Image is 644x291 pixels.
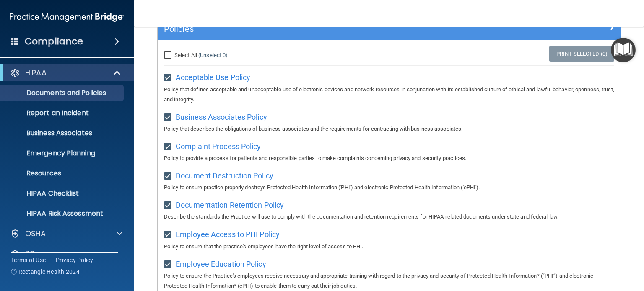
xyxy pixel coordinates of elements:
[164,22,614,36] a: Policies
[499,232,634,265] iframe: Drift Widget Chat Controller
[5,209,120,218] p: HIPAA Risk Assessment
[611,38,636,62] button: Open Resource Center
[176,73,250,82] span: Acceptable Use Policy
[164,242,614,252] p: Policy to ensure that the practice's employees have the right level of access to PHI.
[176,142,261,151] span: Complaint Process Policy
[164,271,614,291] p: Policy to ensure the Practice's employees receive necessary and appropriate training with regard ...
[10,9,124,26] img: PMB logo
[10,68,122,78] a: HIPAA
[174,52,197,58] span: Select All
[25,68,47,78] p: HIPAA
[56,256,93,264] a: Privacy Policy
[25,36,83,47] h4: Compliance
[164,153,614,163] p: Policy to provide a process for patients and responsible parties to make complaints concerning pr...
[25,229,46,239] p: OSHA
[176,113,267,121] span: Business Associates Policy
[176,201,284,209] span: Documentation Retention Policy
[11,268,80,276] span: Ⓒ Rectangle Health 2024
[164,52,174,59] input: Select All (Unselect 0)
[5,129,120,137] p: Business Associates
[10,229,122,239] a: OSHA
[198,52,228,58] a: (Unselect 0)
[176,230,280,239] span: Employee Access to PHI Policy
[5,109,120,117] p: Report an Incident
[164,124,614,134] p: Policy that describes the obligations of business associates and the requirements for contracting...
[549,46,614,62] a: Print Selected (0)
[10,249,122,259] a: PCI
[164,183,614,193] p: Policy to ensure practice properly destroys Protected Health Information ('PHI') and electronic P...
[5,169,120,178] p: Resources
[5,89,120,97] p: Documents and Policies
[164,212,614,222] p: Describe the standards the Practice will use to comply with the documentation and retention requi...
[164,85,614,105] p: Policy that defines acceptable and unacceptable use of electronic devices and network resources i...
[25,249,37,259] p: PCI
[5,149,120,157] p: Emergency Planning
[5,189,120,198] p: HIPAA Checklist
[11,256,46,264] a: Terms of Use
[176,260,266,268] span: Employee Education Policy
[164,24,499,33] h5: Policies
[176,171,273,180] span: Document Destruction Policy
